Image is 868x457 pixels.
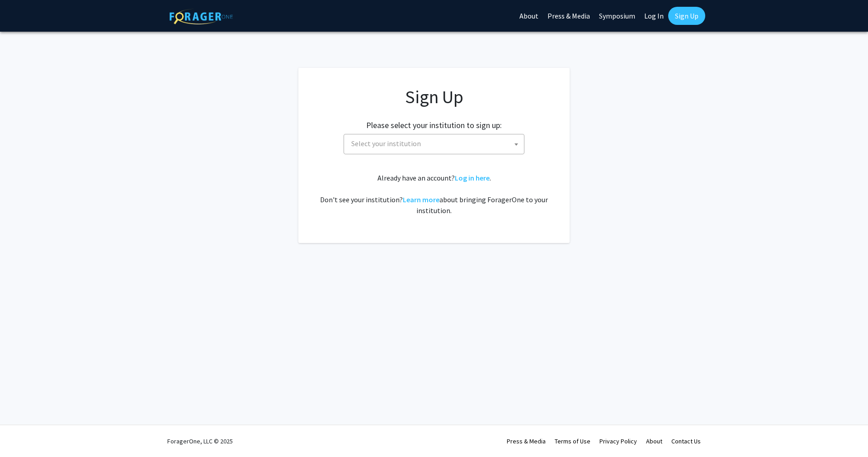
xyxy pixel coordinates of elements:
[366,120,502,130] h2: Please select your institution to sign up:
[455,173,490,182] a: Log in here
[403,195,439,204] a: Learn more about bringing ForagerOne to your institution
[348,134,524,153] span: Select your institution
[316,86,552,108] h1: Sign Up
[316,172,552,216] div: Already have an account? . Don't see your institution? about bringing ForagerOne to your institut...
[668,7,705,25] a: Sign Up
[167,425,233,457] div: ForagerOne, LLC © 2025
[646,437,662,445] a: About
[671,437,701,445] a: Contact Us
[170,9,233,24] img: ForagerOne Logo
[599,437,637,445] a: Privacy Policy
[507,437,546,445] a: Press & Media
[555,437,590,445] a: Terms of Use
[351,139,421,148] span: Select your institution
[344,134,524,154] span: Select your institution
